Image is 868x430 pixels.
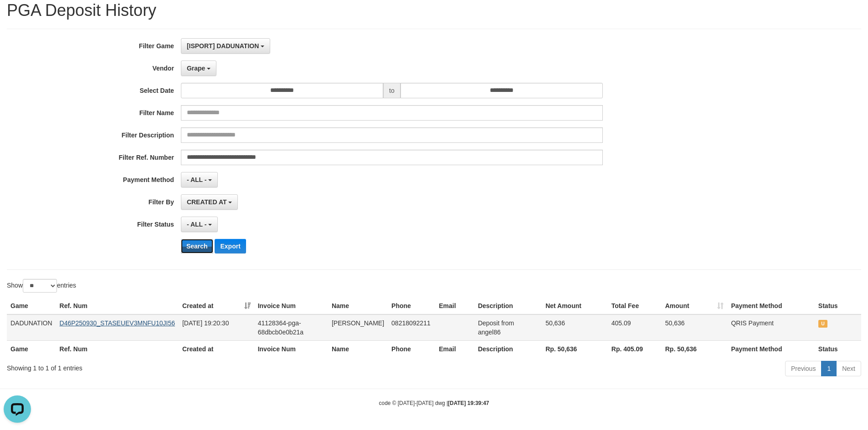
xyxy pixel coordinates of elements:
[56,298,179,314] th: Ref. Num
[7,279,76,293] label: Show entries
[60,319,175,327] a: D46P250930_STASEUEV3MNFU10JI56
[542,314,608,341] td: 50,636
[23,279,57,293] select: Showentries
[608,340,662,357] th: Rp. 405.09
[7,1,861,20] h1: PGA Deposit History
[727,298,814,314] th: Payment Method
[821,361,837,376] a: 1
[785,361,822,376] a: Previous
[379,400,489,406] small: code © [DATE]-[DATE] dwg |
[388,314,435,341] td: 08218092211
[7,314,56,341] td: DADUNATION
[179,340,254,357] th: Created at
[388,298,435,314] th: Phone
[181,239,213,253] button: Search
[254,314,328,341] td: 41128364-pga-68dbcb0e0b21a
[7,340,56,357] th: Game
[328,298,388,314] th: Name
[181,61,216,76] button: Grape
[542,298,608,314] th: Net Amount
[7,360,355,373] div: Showing 1 to 1 of 1 entries
[181,194,238,210] button: CREATED AT
[187,42,259,50] span: [ISPORT] DADUNATION
[474,340,542,357] th: Description
[474,298,542,314] th: Description
[179,298,254,314] th: Created at: activate to sort column ascending
[254,298,328,314] th: Invoice Num
[435,340,474,357] th: Email
[662,298,728,314] th: Amount: activate to sort column ascending
[815,340,861,357] th: Status
[181,172,218,187] button: - ALL -
[215,239,246,253] button: Export
[836,361,861,376] a: Next
[4,4,31,31] button: Open LiveChat chat widget
[818,320,827,328] span: UNPAID
[383,83,401,98] span: to
[448,400,489,406] strong: [DATE] 19:39:47
[328,314,388,341] td: [PERSON_NAME]
[662,314,728,341] td: 50,636
[608,314,662,341] td: 405.09
[56,340,179,357] th: Ref. Num
[187,221,207,228] span: - ALL -
[727,314,814,341] td: QRIS Payment
[608,298,662,314] th: Total Fee
[254,340,328,357] th: Invoice Num
[435,298,474,314] th: Email
[179,314,254,341] td: [DATE] 19:20:30
[328,340,388,357] th: Name
[474,314,542,341] td: Deposit from angel86
[662,340,728,357] th: Rp. 50,636
[187,198,227,206] span: CREATED AT
[7,298,56,314] th: Game
[727,340,814,357] th: Payment Method
[542,340,608,357] th: Rp. 50,636
[187,176,207,183] span: - ALL -
[815,298,861,314] th: Status
[181,38,270,54] button: [ISPORT] DADUNATION
[187,65,205,72] span: Grape
[388,340,435,357] th: Phone
[181,217,218,232] button: - ALL -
